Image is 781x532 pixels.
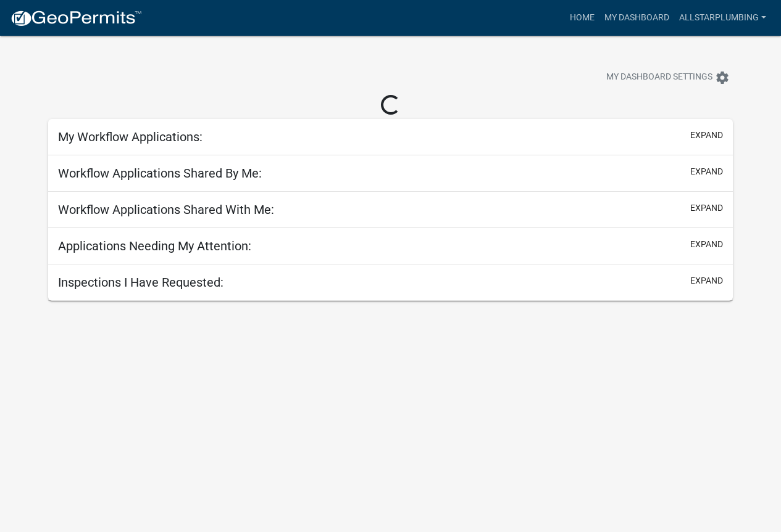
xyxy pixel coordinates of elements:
[58,129,203,144] h5: My Workflow Applications:
[690,202,723,215] button: expand
[599,6,674,30] a: My Dashboard
[690,238,723,251] button: expand
[690,129,723,142] button: expand
[58,166,262,181] h5: Workflow Applications Shared By Me:
[715,70,730,85] i: settings
[58,275,223,290] h5: Inspections I Have Requested:
[690,274,723,287] button: expand
[674,6,771,30] a: AllStarPlumbing
[596,65,740,89] button: My Dashboard Settingssettings
[58,239,251,253] h5: Applications Needing My Attention:
[565,6,599,30] a: Home
[606,70,712,85] span: My Dashboard Settings
[690,165,723,178] button: expand
[58,202,274,217] h5: Workflow Applications Shared With Me:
